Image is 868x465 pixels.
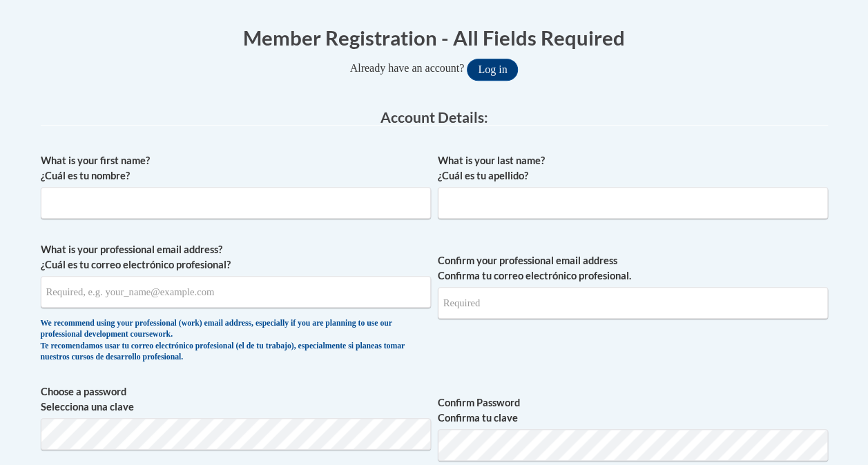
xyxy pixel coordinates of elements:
label: Confirm Password Confirma tu clave [438,395,828,426]
label: What is your last name? ¿Cuál es tu apellido? [438,153,828,184]
label: What is your first name? ¿Cuál es tu nombre? [41,153,431,184]
input: Metadata input [438,187,828,219]
input: Metadata input [41,187,431,219]
span: Account Details: [380,108,488,126]
label: Choose a password Selecciona una clave [41,384,431,415]
input: Metadata input [41,276,431,308]
label: Confirm your professional email address Confirma tu correo electrónico profesional. [438,253,828,284]
button: Log in [467,59,518,81]
input: Required [438,287,828,319]
label: What is your professional email address? ¿Cuál es tu correo electrónico profesional? [41,242,431,273]
span: Already have an account? [350,62,465,74]
div: We recommend using your professional (work) email address, especially if you are planning to use ... [41,318,431,364]
h1: Member Registration - All Fields Required [41,23,828,52]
